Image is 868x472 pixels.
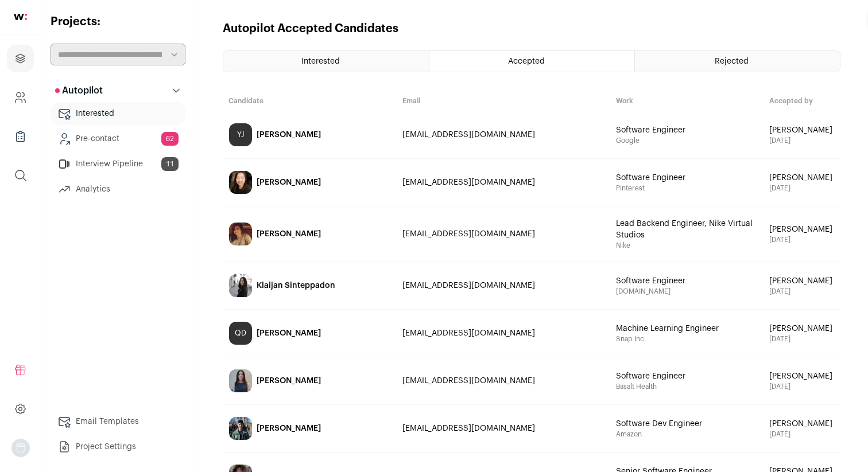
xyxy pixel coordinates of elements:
div: [PERSON_NAME] [257,423,321,434]
span: Software Engineer [616,172,754,184]
a: Company and ATS Settings [7,84,34,111]
th: Accepted by [764,91,840,111]
a: Projects [7,45,34,72]
div: [EMAIL_ADDRESS][DOMAIN_NAME] [402,327,604,339]
span: Accepted [508,57,545,65]
a: Email Templates [51,410,185,433]
h2: Projects: [51,14,185,30]
span: [DATE] [769,184,835,193]
span: [DATE] [769,430,835,439]
span: [PERSON_NAME] [769,124,835,136]
span: [DATE] [769,287,835,296]
span: Snap Inc. [616,334,758,344]
span: Software Engineer [616,275,754,287]
span: Amazon [616,430,758,439]
div: Klaijan Sinteppadon [257,280,335,291]
span: Software Engineer [616,124,754,136]
div: [PERSON_NAME] [257,327,321,339]
th: Work [610,91,764,111]
a: Interview Pipeline11 [51,153,185,175]
th: Candidate [223,91,397,111]
div: YJ [229,123,252,146]
a: [PERSON_NAME] [223,159,396,205]
span: 62 [161,132,179,146]
a: Interested [51,102,185,125]
span: [DATE] [769,235,835,244]
a: Rejected [635,51,840,72]
div: [EMAIL_ADDRESS][DOMAIN_NAME] [402,177,604,188]
a: [PERSON_NAME] [223,358,396,404]
span: [DATE] [769,382,835,391]
h1: Autopilot Accepted Candidates [223,21,398,37]
img: 6541021e6d22dfd747daa985ec5f3dcd602969770203610d3fbb5be5e7341675 [229,274,252,297]
img: 3684aeea47644c508195bca4e2e961d09648098f60a73878f277caafa7280ae1 [229,171,252,194]
button: Autopilot [51,79,185,102]
span: [PERSON_NAME] [769,323,835,334]
span: Interested [301,57,340,65]
span: [PERSON_NAME] [769,370,835,382]
a: Interested [223,51,429,72]
a: Klaijan Sinteppadon [223,263,396,309]
a: Project Settings [51,435,185,458]
span: Machine Learning Engineer [616,323,754,334]
th: Email [397,91,610,111]
span: Pinterest [616,184,758,193]
a: [PERSON_NAME] [223,405,396,451]
a: Analytics [51,178,185,201]
span: [PERSON_NAME] [769,418,835,430]
div: [EMAIL_ADDRESS][DOMAIN_NAME] [402,375,604,387]
a: YJ [PERSON_NAME] [223,112,396,158]
span: Google [616,136,758,145]
span: [DOMAIN_NAME] [616,287,758,296]
img: nopic.png [11,439,30,457]
img: 544387ba4102f69d5fb7a8daf4c6668de18285675366fda69d9104447a98a886 [229,417,252,440]
div: [EMAIL_ADDRESS][DOMAIN_NAME] [402,129,604,141]
img: wellfound-shorthand-0d5821cbd27db2630d0214b213865d53afaa358527fdda9d0ea32b1df1b89c2c.svg [14,14,27,20]
span: Software Dev Engineer [616,418,754,430]
div: [EMAIL_ADDRESS][DOMAIN_NAME] [402,228,604,240]
img: d28767c66cd44fc228cc00b8abe71c2937402c634c9433cbc781640e7071ad32.jpg [229,223,252,245]
span: [DATE] [769,136,835,145]
a: QD [PERSON_NAME] [223,310,396,356]
img: ccdd2a0b104720e94c2bca2a2a429528219b46e131ac774ded12427fcfa506b9.jpg [229,369,252,392]
span: Lead Backend Engineer, Nike Virtual Studios [616,218,754,241]
span: [PERSON_NAME] [769,224,835,235]
a: Pre-contact62 [51,127,185,150]
a: Company Lists [7,123,34,150]
span: [DATE] [769,334,835,344]
span: Nike [616,241,758,250]
div: [EMAIL_ADDRESS][DOMAIN_NAME] [402,280,604,291]
span: [PERSON_NAME] [769,275,835,287]
span: Software Engineer [616,370,754,382]
span: [PERSON_NAME] [769,172,835,184]
div: [PERSON_NAME] [257,375,321,387]
div: QD [229,322,252,345]
div: [PERSON_NAME] [257,177,321,188]
div: [EMAIL_ADDRESS][DOMAIN_NAME] [402,423,604,434]
button: Open dropdown [11,439,30,457]
span: Rejected [715,57,749,65]
span: Basalt Health [616,382,758,391]
div: [PERSON_NAME] [257,228,321,240]
span: 11 [161,157,179,171]
div: [PERSON_NAME] [257,129,321,141]
p: Autopilot [55,84,103,97]
a: [PERSON_NAME] [223,207,396,261]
